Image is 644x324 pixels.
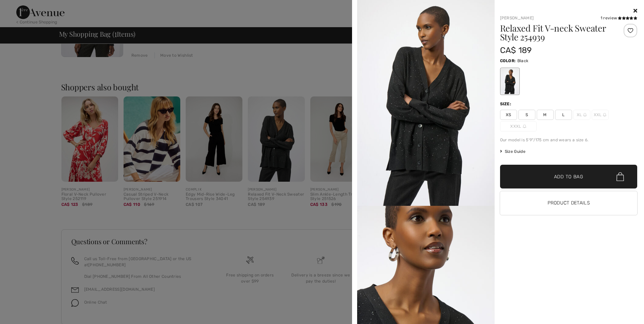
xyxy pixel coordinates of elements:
[500,24,614,41] h1: Relaxed Fit V-neck Sweater Style 254939
[500,165,638,188] button: Add to Bag
[500,137,638,143] div: Our model is 5'9"/175 cm and wears a size 6.
[500,191,638,215] button: Product Details
[500,148,526,155] span: Size Guide
[518,110,535,120] span: S
[500,46,532,55] span: CA$ 189
[500,110,517,120] span: XS
[592,110,609,120] span: XXL
[555,110,572,120] span: L
[500,101,513,107] div: Size:
[573,110,590,120] span: XL
[500,58,516,63] span: Color:
[517,58,529,63] span: Black
[583,113,587,116] img: ring-m.svg
[500,121,537,131] span: XXXL
[523,125,526,128] img: ring-m.svg
[537,110,554,120] span: M
[15,5,29,11] span: Chat
[617,172,624,181] img: Bag.svg
[554,173,583,180] span: Add to Bag
[603,113,606,116] img: ring-m.svg
[500,16,534,20] a: [PERSON_NAME]
[501,69,518,94] div: Black
[601,15,637,21] div: 1 review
